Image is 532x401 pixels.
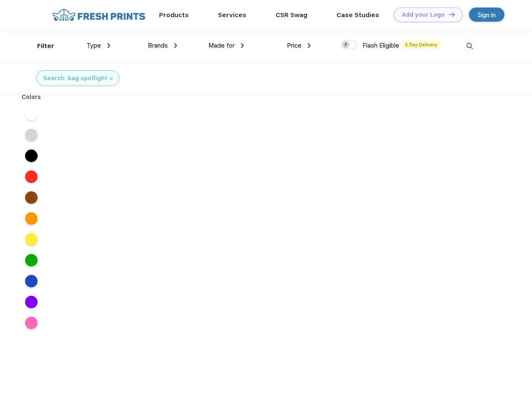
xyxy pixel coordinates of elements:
[159,11,189,19] a: Products
[208,42,235,49] span: Made for
[37,41,54,51] div: Filter
[174,43,177,48] img: dropdown.png
[50,8,148,22] img: fo%20logo%202.webp
[287,42,301,49] span: Price
[463,39,476,53] img: desktop_search.svg
[148,42,168,49] span: Brands
[107,43,110,48] img: dropdown.png
[403,41,440,48] span: 5 Day Delivery
[43,74,107,83] div: Search: bag spotlight
[469,8,504,22] a: Sign in
[110,77,113,80] img: filter_cancel.svg
[362,42,399,49] span: Flash Eligible
[449,12,455,17] img: DT
[86,42,101,49] span: Type
[402,11,445,18] div: Add your Logo
[478,10,496,20] div: Sign in
[15,93,48,102] div: Colors
[308,43,311,48] img: dropdown.png
[241,43,244,48] img: dropdown.png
